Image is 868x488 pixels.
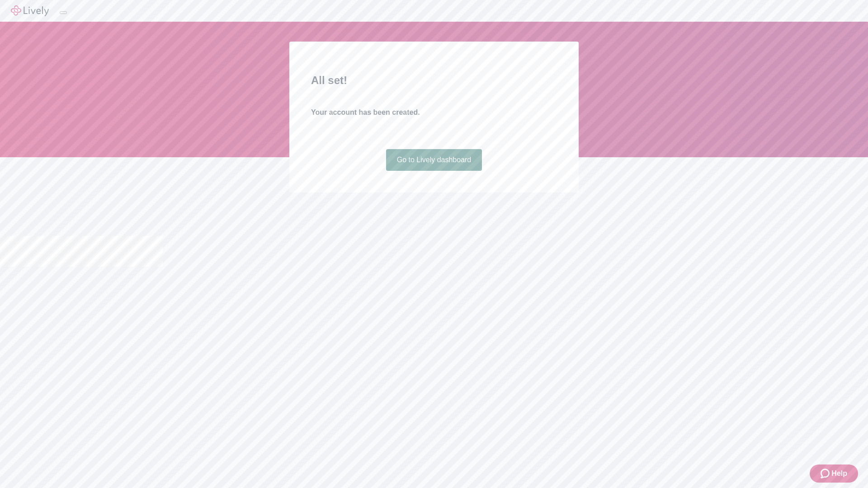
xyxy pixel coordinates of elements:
[311,107,557,118] h4: Your account has been created.
[810,465,858,483] button: Zendesk support iconHelp
[831,468,847,479] span: Help
[11,5,49,16] img: Lively
[60,11,67,14] button: Log out
[311,72,557,89] h2: All set!
[386,149,482,171] a: Go to Lively dashboard
[821,468,831,479] svg: Zendesk support icon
